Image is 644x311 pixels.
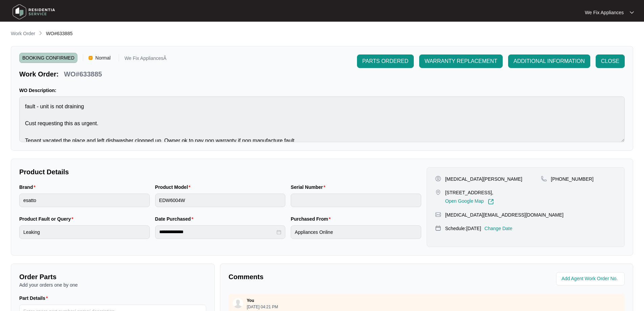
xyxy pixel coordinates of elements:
[19,167,421,177] p: Product Details
[484,225,512,232] p: Change Date
[19,184,38,191] label: Brand
[488,199,494,205] img: Link-External
[508,54,590,68] button: ADDITIONAL INFORMATION
[11,30,35,37] p: Work Order
[19,216,76,222] label: Product Fault or Query
[159,228,276,236] input: Date Purchased
[155,184,193,191] label: Product Model
[291,184,328,191] label: Serial Number
[19,282,206,288] p: Add your orders one by one
[435,225,441,231] img: map-pin
[291,194,421,207] input: Serial Number
[435,212,441,218] img: map-pin
[562,275,621,283] input: Add Agent Work Order No.
[551,176,594,182] p: [PHONE_NUMBER]
[247,298,254,303] p: You
[19,69,58,79] p: Work Order:
[435,176,441,182] img: user-pin
[596,54,625,68] button: CLOSE
[19,87,625,94] p: WO Description:
[291,225,421,239] input: Purchased From
[357,54,414,68] button: PARTS ORDERED
[425,57,497,65] span: WARRANTY REPLACEMENT
[445,225,481,232] p: Schedule: [DATE]
[445,189,494,196] p: [STREET_ADDRESS],
[19,272,206,282] p: Order Parts
[9,30,37,38] a: Work Order
[89,56,93,60] img: Vercel Logo
[419,54,503,68] button: WARRANTY REPLACEMENT
[291,216,333,222] label: Purchased From
[601,57,619,65] span: CLOSE
[445,176,522,182] p: [MEDICAL_DATA][PERSON_NAME]
[630,11,634,14] img: dropdown arrow
[19,194,150,207] input: Brand
[233,298,243,308] img: user.svg
[124,56,166,63] p: We Fix AppliancesÂ
[10,2,57,22] img: residentia service logo
[46,31,73,36] span: WO#633885
[155,194,286,207] input: Product Model
[229,272,422,282] p: Comments
[19,96,625,142] textarea: fault - unit is not draining Cust requesting this as urgent. Tenant vacated the place and left di...
[64,69,102,79] p: WO#633885
[435,189,441,195] img: map-pin
[93,53,113,63] span: Normal
[19,225,150,239] input: Product Fault or Query
[155,216,196,222] label: Date Purchased
[514,57,585,65] span: ADDITIONAL INFORMATION
[19,53,77,63] span: BOOKING CONFIRMED
[585,9,624,16] p: We Fix Appliances
[445,212,564,218] p: [MEDICAL_DATA][EMAIL_ADDRESS][DOMAIN_NAME]
[362,57,408,65] span: PARTS ORDERED
[445,199,494,205] a: Open Google Map
[38,30,43,36] img: chevron-right
[541,176,547,182] img: map-pin
[19,295,51,302] label: Part Details
[247,305,278,309] p: [DATE] 04:21 PM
